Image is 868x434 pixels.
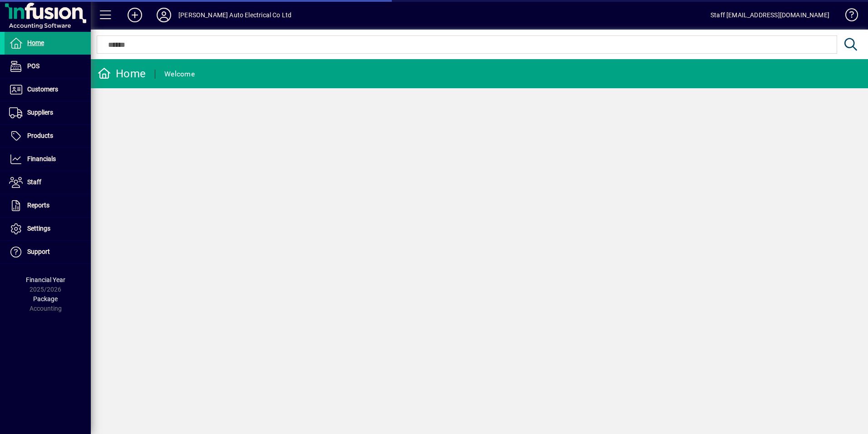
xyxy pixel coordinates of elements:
[33,295,58,303] span: Package
[164,67,195,81] div: Welcome
[5,125,91,147] a: Products
[27,132,53,139] span: Products
[5,217,91,240] a: Settings
[27,39,44,46] span: Home
[26,276,65,283] span: Financial Year
[27,155,56,162] span: Financials
[27,62,39,70] span: POS
[27,202,49,209] span: Reports
[27,109,53,116] span: Suppliers
[5,171,91,194] a: Staff
[27,178,41,186] span: Staff
[178,8,291,22] div: [PERSON_NAME] Auto Electrical Co Ltd
[120,7,149,23] button: Add
[27,248,50,255] span: Support
[27,86,58,93] span: Customers
[710,8,829,22] div: Staff [EMAIL_ADDRESS][DOMAIN_NAME]
[5,241,91,263] a: Support
[5,194,91,217] a: Reports
[98,66,146,81] div: Home
[838,2,857,31] a: Knowledge Base
[5,148,91,171] a: Financials
[149,7,178,23] button: Profile
[5,101,91,124] a: Suppliers
[5,55,91,78] a: POS
[27,225,50,232] span: Settings
[5,78,91,101] a: Customers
